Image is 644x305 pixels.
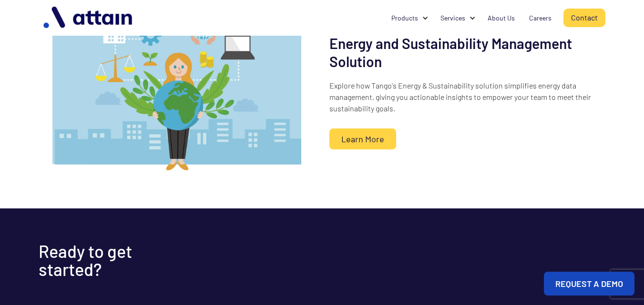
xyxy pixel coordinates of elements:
a: Contact [563,9,605,27]
a: Learn More [329,128,396,149]
img: logo [39,3,139,33]
div: Services [433,9,480,27]
div: Products [384,9,433,27]
div: Services [440,13,465,23]
h2: Energy and Sustainability Management Solution [329,34,605,70]
a: REQUEST A DEMO [544,272,634,295]
div: Products [391,13,418,23]
h2: Ready to get started? [39,242,182,278]
p: Explore how Tango's Energy & Sustainability solution simplifies energy data management, giving yo... [329,80,605,114]
a: Careers [522,9,559,27]
div: Careers [529,13,552,23]
a: About Us [480,9,522,27]
div: About Us [488,13,515,23]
